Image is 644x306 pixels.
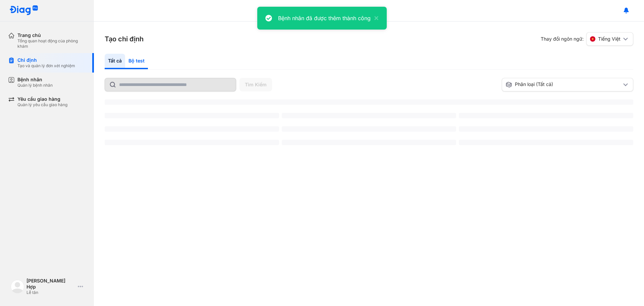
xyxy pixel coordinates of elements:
div: Quản lý yêu cầu giao hàng [17,102,67,107]
div: Lễ tân [26,290,75,295]
div: Bệnh nhân đã được thêm thành công [278,14,371,22]
img: logo [11,280,24,293]
button: Tìm Kiếm [239,78,272,91]
div: Yêu cầu giao hàng [17,96,67,102]
span: ‌ [105,113,279,118]
img: logo [9,5,38,16]
span: ‌ [282,126,456,132]
span: ‌ [459,113,633,118]
div: Trang chủ [17,32,86,38]
div: Tất cả [105,54,125,69]
span: ‌ [105,126,279,132]
button: close [371,14,379,22]
div: [PERSON_NAME] Hợp [26,278,75,290]
span: ‌ [105,140,279,145]
div: Tổng quan hoạt động của phòng khám [17,38,86,49]
span: ‌ [282,113,456,118]
h3: Tạo chỉ định [105,34,144,44]
div: Bộ test [125,54,148,69]
span: ‌ [105,99,633,105]
div: Thay đổi ngôn ngữ: [541,32,633,46]
span: ‌ [459,140,633,145]
span: ‌ [282,140,456,145]
div: Chỉ định [17,57,75,63]
div: Tạo và quản lý đơn xét nghiệm [17,63,75,69]
span: ‌ [459,126,633,132]
div: Quản lý bệnh nhân [17,83,53,88]
div: Bệnh nhân [17,77,53,83]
